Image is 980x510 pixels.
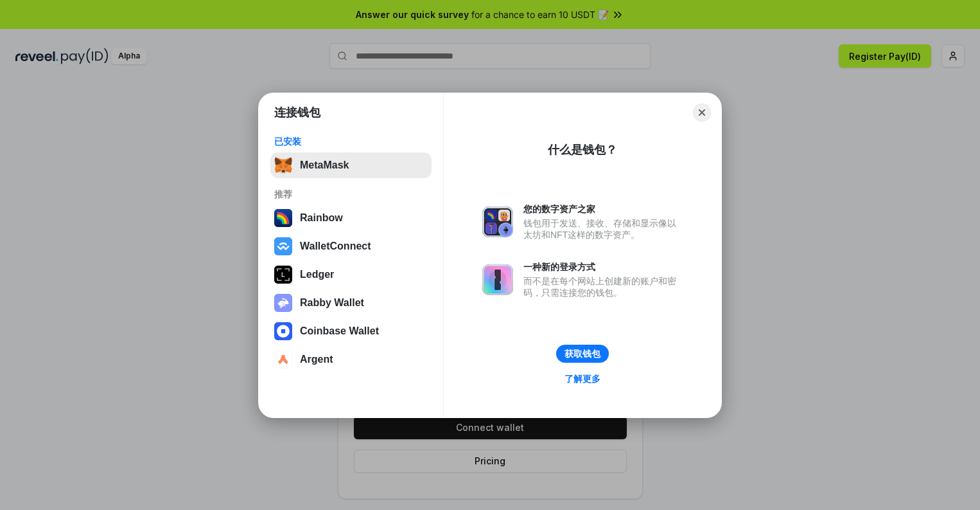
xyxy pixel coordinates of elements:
div: WalletConnect [300,241,371,252]
img: svg+xml,%3Csvg%20xmlns%3D%22http%3A%2F%2Fwww.w3.org%2F2000%2Fsvg%22%20fill%3D%22none%22%20viewBox... [482,206,513,237]
div: 已安装 [274,136,428,147]
button: WalletConnect [270,233,432,259]
img: svg+xml,%3Csvg%20width%3D%22120%22%20height%3D%22120%22%20viewBox%3D%220%200%20120%20120%22%20fil... [274,209,292,227]
div: 获取钱包 [564,348,600,360]
button: Rainbow [270,205,432,231]
div: 一种新的登录方式 [523,261,683,273]
div: MetaMask [300,159,349,171]
button: Coinbase Wallet [270,318,432,344]
img: svg+xml,%3Csvg%20width%3D%2228%22%20height%3D%2228%22%20viewBox%3D%220%200%2028%2028%22%20fill%3D... [274,322,292,340]
div: 推荐 [274,188,428,200]
img: svg+xml,%3Csvg%20fill%3D%22none%22%20height%3D%2233%22%20viewBox%3D%220%200%2035%2033%22%20width%... [274,156,292,174]
button: Close [693,104,711,122]
button: Rabby Wallet [270,290,432,316]
img: svg+xml,%3Csvg%20xmlns%3D%22http%3A%2F%2Fwww.w3.org%2F2000%2Fsvg%22%20fill%3D%22none%22%20viewBox... [274,294,292,312]
a: 了解更多 [557,370,608,387]
button: 获取钱包 [556,345,609,363]
button: Ledger [270,262,432,287]
button: Argent [270,347,432,372]
img: svg+xml,%3Csvg%20xmlns%3D%22http%3A%2F%2Fwww.w3.org%2F2000%2Fsvg%22%20width%3D%2228%22%20height%3... [274,266,292,284]
button: MetaMask [270,152,432,178]
div: Coinbase Wallet [300,325,379,337]
div: 了解更多 [564,373,600,385]
h1: 连接钱包 [274,105,320,120]
div: Rabby Wallet [300,297,364,309]
div: Argent [300,354,333,365]
div: 钱包用于发送、接收、存储和显示像以太坊和NFT这样的数字资产。 [523,217,683,241]
div: 而不是在每个网站上创建新的账户和密码，只需连接您的钱包。 [523,275,683,298]
img: svg+xml,%3Csvg%20width%3D%2228%22%20height%3D%2228%22%20viewBox%3D%220%200%2028%2028%22%20fill%3D... [274,351,292,369]
div: Ledger [300,269,334,280]
div: 您的数字资产之家 [523,203,683,215]
div: Rainbow [300,212,343,224]
img: svg+xml,%3Csvg%20xmlns%3D%22http%3A%2F%2Fwww.w3.org%2F2000%2Fsvg%22%20fill%3D%22none%22%20viewBox... [482,264,513,295]
img: svg+xml,%3Csvg%20width%3D%2228%22%20height%3D%2228%22%20viewBox%3D%220%200%2028%2028%22%20fill%3D... [274,237,292,255]
div: 什么是钱包？ [548,142,617,158]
